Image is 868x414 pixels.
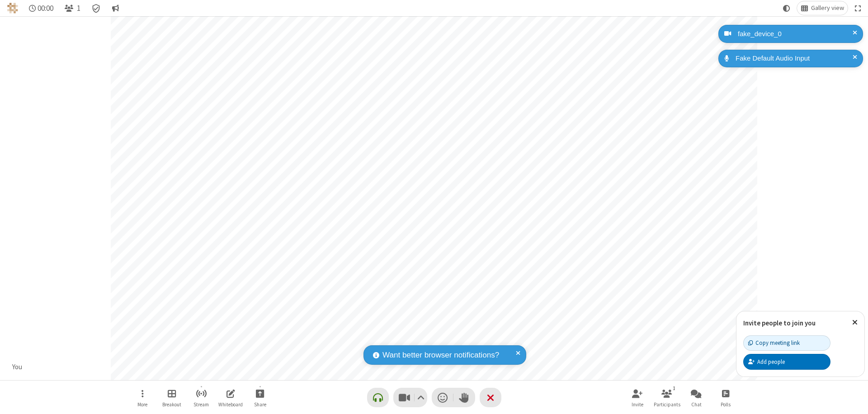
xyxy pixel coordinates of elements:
[811,5,844,12] span: Gallery view
[367,388,389,407] button: Connect your audio
[162,402,181,407] span: Breakout
[743,335,830,351] button: Copy meeting link
[108,1,123,15] button: Conversation
[77,4,80,13] span: 1
[432,388,453,407] button: Send a reaction
[415,388,427,407] button: Video setting
[218,402,243,407] span: Whiteboard
[797,1,848,15] button: Change layout
[453,388,475,407] button: Raise hand
[137,402,147,407] span: More
[129,385,156,410] button: Open menu
[25,1,57,15] div: Timer
[735,29,856,39] div: fake_device_0
[712,385,739,410] button: Open poll
[38,4,53,13] span: 00:00
[683,385,710,410] button: Open chat
[88,1,105,15] div: Meeting details Encryption enabled
[732,53,856,64] div: Fake Default Audio Input
[254,402,266,407] span: Share
[632,402,643,407] span: Invite
[748,339,800,347] div: Copy meeting link
[653,385,680,410] button: Open participant list
[193,402,209,407] span: Stream
[158,385,185,410] button: Manage Breakout Rooms
[743,354,830,369] button: Add people
[246,385,274,410] button: Start sharing
[691,402,702,407] span: Chat
[480,388,501,407] button: End or leave meeting
[9,362,26,372] div: You
[654,402,680,407] span: Participants
[393,388,427,407] button: Stop video (⌘+Shift+V)
[670,384,678,392] div: 1
[851,1,865,15] button: Fullscreen
[743,319,816,327] label: Invite people to join you
[624,385,651,410] button: Invite participants (⌘+Shift+I)
[217,385,244,410] button: Open shared whiteboard
[845,311,864,334] button: Close popover
[7,3,18,14] img: QA Selenium DO NOT DELETE OR CHANGE
[721,402,731,407] span: Polls
[188,385,215,410] button: Start streaming
[61,1,84,15] button: Open participant list
[779,1,794,15] button: Using system theme
[382,349,499,361] span: Want better browser notifications?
